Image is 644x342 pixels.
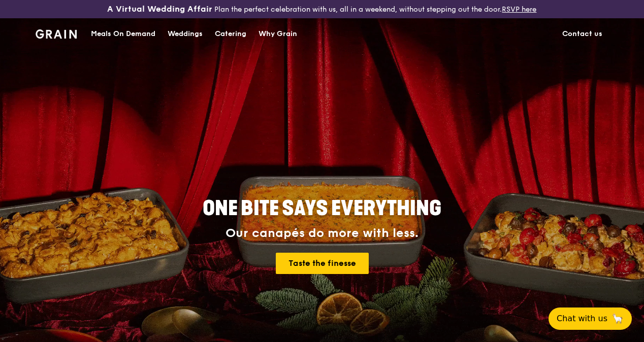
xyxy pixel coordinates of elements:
a: RSVP here [502,5,536,14]
a: Why Grain [252,19,303,49]
div: Catering [215,19,246,49]
div: Why Grain [259,19,297,49]
img: Grain [36,29,77,39]
span: ONE BITE SAYS EVERYTHING [203,196,441,221]
a: Taste the finesse [276,253,369,274]
div: Meals On Demand [91,19,155,49]
div: Plan the perfect celebration with us, all in a weekend, without stepping out the door. [107,4,536,14]
a: Weddings [162,19,209,49]
div: Our canapés do more with less. [139,226,505,241]
span: Chat with us [557,313,607,325]
div: Weddings [168,19,203,49]
a: Contact us [556,19,608,49]
h3: A Virtual Wedding Affair [107,4,212,14]
span: 🦙 [611,313,624,325]
a: GrainGrain [36,18,77,48]
button: Chat with us🦙 [549,307,632,330]
a: Catering [209,19,252,49]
